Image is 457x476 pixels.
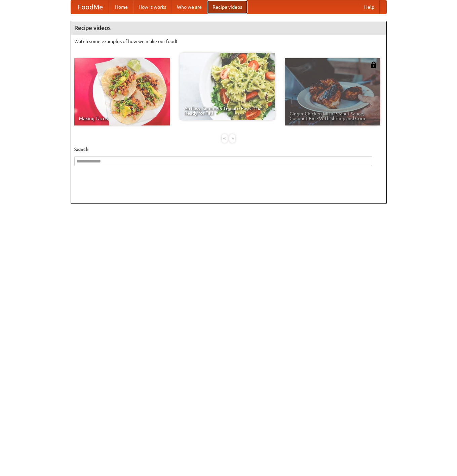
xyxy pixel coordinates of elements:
a: FoodMe [71,0,110,14]
a: Recipe videos [207,0,247,14]
div: » [229,134,235,143]
span: An Easy, Summery Tomato Pasta That's Ready for Fall [184,106,270,115]
img: 483408.png [370,62,377,68]
p: Watch some examples of how we make our food! [74,38,383,45]
span: Making Tacos [79,116,165,121]
a: Who we are [172,0,207,14]
h4: Recipe videos [71,21,386,35]
a: Help [359,0,380,14]
a: Making Tacos [74,58,170,125]
h5: Search [74,146,383,153]
a: Home [110,0,133,14]
a: An Easy, Summery Tomato Pasta That's Ready for Fall [180,53,275,120]
a: How it works [133,0,172,14]
div: « [222,134,228,143]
